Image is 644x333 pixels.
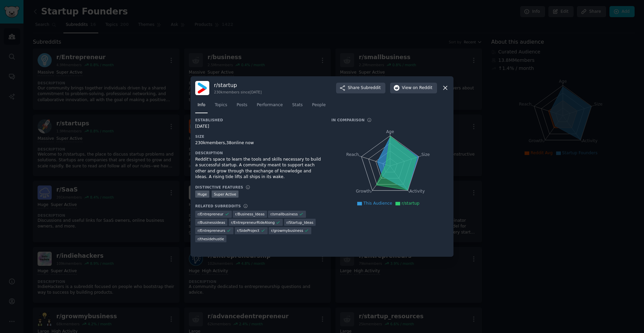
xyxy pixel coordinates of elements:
[286,220,313,225] span: r/ Startup_Ideas
[331,118,365,122] h3: In Comparison
[195,204,241,208] h3: Related Subreddits
[214,90,262,94] div: 230k members since [DATE]
[271,228,303,233] span: r/ growmybusiness
[198,237,224,241] span: r/ thesidehustle
[198,228,225,233] span: r/ Entrepreneurs
[198,212,223,216] span: r/ Entrepreneur
[386,129,394,134] tspan: Age
[292,102,303,108] span: Stats
[413,85,432,91] span: on Reddit
[290,100,305,114] a: Stats
[195,185,243,190] h3: Distinctive Features
[237,228,260,233] span: r/ SideProject
[195,140,322,146] div: 230k members, 38 online now
[195,124,322,130] div: [DATE]
[195,100,208,114] a: Info
[356,189,371,194] tspan: Growth
[312,102,326,108] span: People
[257,102,283,108] span: Performance
[215,102,227,108] span: Topics
[214,82,262,89] h3: r/ startup
[195,191,209,198] div: Huge
[195,134,322,139] h3: Size
[236,102,247,108] span: Posts
[198,102,205,108] span: Info
[195,118,322,122] h3: Established
[195,157,322,180] div: Reddit's space to learn the tools and skills necessary to build a successful startup. A community...
[198,220,225,225] span: r/ Businessideas
[234,100,250,114] a: Posts
[361,85,381,91] span: Subreddit
[310,100,328,114] a: People
[235,212,265,216] span: r/ Business_Ideas
[402,85,432,91] span: View
[346,152,359,157] tspan: Reach
[348,85,381,91] span: Share
[363,201,392,206] span: This Audience
[212,100,229,114] a: Topics
[270,212,298,216] span: r/ smallbusiness
[254,100,285,114] a: Performance
[421,152,430,157] tspan: Size
[212,191,239,198] div: Super Active
[195,151,322,155] h3: Description
[195,81,209,95] img: startup
[401,201,419,206] span: r/startup
[336,83,385,93] button: ShareSubreddit
[410,189,425,194] tspan: Activity
[390,83,437,93] button: Viewon Reddit
[231,220,275,225] span: r/ EntrepreneurRideAlong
